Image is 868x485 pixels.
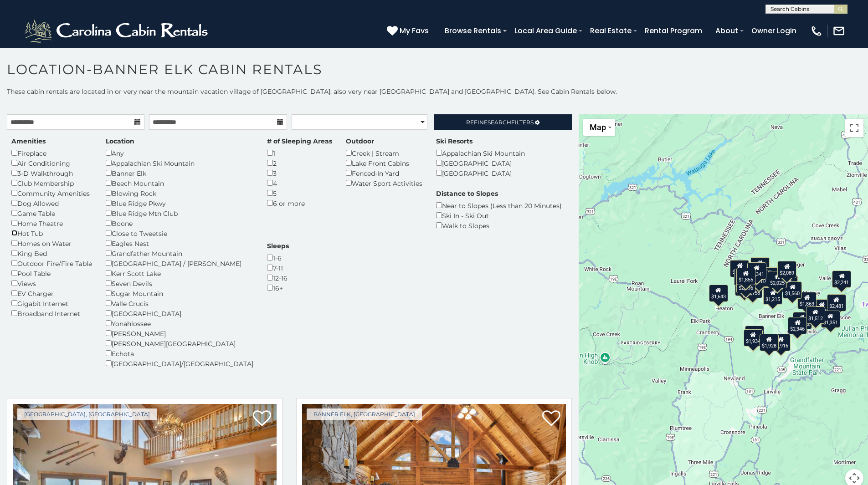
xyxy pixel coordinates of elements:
[11,268,92,278] div: Pool Table
[798,292,817,309] div: $1,863
[267,178,332,188] div: 4
[832,25,845,37] img: mail-regular-white.png
[106,218,253,228] div: Boone
[806,306,825,324] div: $1,512
[106,178,253,188] div: Beech Mountain
[11,308,92,318] div: Broadband Internet
[590,123,606,132] span: Map
[747,23,801,39] a: Owner Login
[106,137,134,146] label: Location
[267,148,332,158] div: 1
[106,148,253,158] div: Any
[400,25,429,36] span: My Favs
[760,333,779,351] div: $1,928
[267,188,332,198] div: 5
[832,271,852,288] div: $2,241
[11,198,92,208] div: Dog Allowed
[106,228,253,238] div: Close to Tweetsie
[267,198,332,208] div: 6 or more
[346,137,374,146] label: Outdoor
[267,158,332,168] div: 2
[436,168,525,178] div: [GEOGRAPHIC_DATA]
[106,338,253,348] div: [PERSON_NAME][GEOGRAPHIC_DATA]
[812,299,832,316] div: $2,081
[747,262,766,280] div: $2,341
[510,23,581,39] a: Local Area Guide
[267,263,289,273] div: 7-11
[436,137,473,146] label: Ski Resorts
[788,317,807,334] div: $2,346
[436,158,525,168] div: [GEOGRAPHIC_DATA]
[436,200,562,210] div: Near to Slopes (Less than 20 Minutes)
[106,308,253,318] div: [GEOGRAPHIC_DATA]
[11,248,92,258] div: King Bed
[640,23,707,39] a: Rental Program
[743,281,762,298] div: $2,158
[793,311,812,329] div: $1,842
[106,298,253,308] div: Valle Crucis
[783,281,802,298] div: $1,560
[11,238,92,248] div: Homes on Water
[440,23,506,39] a: Browse Rentals
[106,258,253,268] div: [GEOGRAPHIC_DATA] / [PERSON_NAME]
[346,158,422,168] div: Lake Front Cabins
[387,25,431,37] a: My Favs
[11,188,92,198] div: Community Amenities
[106,348,253,358] div: Echota
[106,168,253,178] div: Banner Elk
[750,270,769,287] div: $2,207
[346,168,422,178] div: Fenced-In Yard
[737,276,756,293] div: $2,596
[106,328,253,338] div: [PERSON_NAME]
[106,238,253,248] div: Eagles Nest
[267,137,332,146] label: # of Sleeping Areas
[267,273,289,283] div: 12-16
[11,288,92,298] div: EV Charger
[106,288,253,298] div: Sugar Mountain
[11,258,92,268] div: Outdoor Fire/Fire Table
[586,23,636,39] a: Real Estate
[106,318,253,328] div: Yonahlossee
[106,358,253,368] div: [GEOGRAPHIC_DATA]/[GEOGRAPHIC_DATA]
[745,326,765,343] div: $1,509
[845,119,863,137] button: Toggle fullscreen view
[267,283,289,293] div: 16+
[436,189,498,198] label: Distance to Slopes
[436,148,525,158] div: Appalachian Ski Mountain
[106,188,253,198] div: Blowing Rock
[253,409,271,429] a: Add to favorites
[11,278,92,288] div: Views
[17,408,157,420] a: [GEOGRAPHIC_DATA], [GEOGRAPHIC_DATA]
[346,178,422,188] div: Water Sport Activities
[827,294,846,311] div: $2,481
[106,268,253,278] div: Kerr Scott Lake
[267,168,332,178] div: 3
[821,310,840,327] div: $1,351
[735,279,754,296] div: $3,871
[744,329,763,346] div: $1,934
[436,210,562,220] div: Ski In - Ski Out
[771,334,791,351] div: $1,916
[583,119,615,136] button: Change map style
[106,198,253,208] div: Blue Ridge Pkwy
[106,248,253,258] div: Grandfather Mountain
[11,178,92,188] div: Club Membership
[11,208,92,218] div: Game Table
[106,278,253,288] div: Seven Devils
[11,168,92,178] div: 3-D Walkthrough
[466,119,534,126] span: Refine Filters
[760,267,779,285] div: $1,587
[750,257,770,274] div: $1,719
[488,119,511,126] span: Search
[810,25,823,37] img: phone-regular-white.png
[768,271,787,288] div: $2,025
[711,23,743,39] a: About
[307,408,422,420] a: Banner Elk, [GEOGRAPHIC_DATA]
[267,241,289,250] label: Sleeps
[542,409,560,429] a: Add to favorites
[346,148,422,158] div: Creek | Stream
[736,268,755,285] div: $1,855
[764,287,783,304] div: $1,215
[436,220,562,230] div: Walk to Slopes
[106,208,253,218] div: Blue Ridge Mtn Club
